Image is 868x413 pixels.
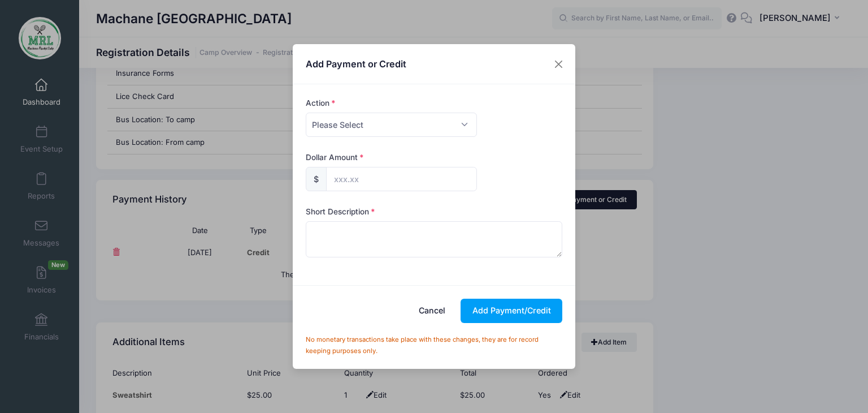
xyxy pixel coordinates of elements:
[306,167,327,191] div: $
[306,206,375,217] label: Short Description
[407,299,457,323] button: Cancel
[306,152,364,163] label: Dollar Amount
[306,335,539,355] small: No monetary transactions take place with these changes, they are for record keeping purposes only.
[549,54,569,74] button: Close
[461,299,562,323] button: Add Payment/Credit
[306,57,406,71] h4: Add Payment or Credit
[306,97,336,109] label: Action
[326,167,477,191] input: xxx.xx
